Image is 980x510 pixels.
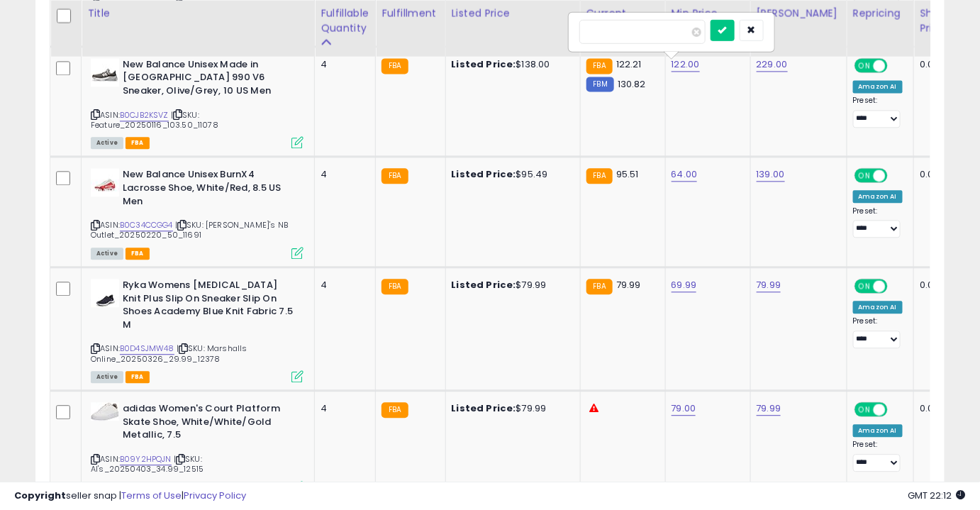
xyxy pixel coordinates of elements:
b: Listed Price: [452,167,516,181]
a: B09Y2HPQJN [120,453,172,465]
div: ASIN: [91,168,304,257]
span: | SKU: Marshalls Online_20250326_29.99_12378 [91,343,247,364]
div: 0.00 [920,402,943,415]
span: FBA [126,137,150,149]
div: 0.00 [920,279,943,292]
div: 4 [321,58,364,71]
span: OFF [885,59,908,71]
a: 64.00 [672,167,698,182]
a: 79.99 [757,401,781,416]
div: 0.00 [920,58,943,71]
span: | SKU: Feature_20250116_103.50_11078 [91,109,218,131]
span: FBA [126,248,150,260]
b: Listed Price: [452,401,516,415]
b: Listed Price: [452,57,516,71]
div: $79.99 [452,279,569,292]
div: Ship Price [920,6,948,35]
img: 31dymKyl-YL._SL40_.jpg [91,58,119,87]
small: FBA [382,279,408,294]
div: Amazon AI [853,301,903,314]
a: 79.00 [672,401,696,416]
div: Amazon AI [853,80,903,93]
div: Fulfillable Quantity [321,6,369,35]
span: 122.21 [616,57,642,71]
a: 79.99 [757,278,781,292]
a: B0C34CCGG4 [120,219,173,231]
div: ASIN: [91,58,304,148]
b: Listed Price: [452,278,516,292]
div: Listed Price [452,6,574,21]
div: Amazon AI [853,424,903,437]
div: 0.00 [920,168,943,181]
small: FBA [586,58,613,74]
div: $95.49 [452,168,569,181]
span: ON [856,59,874,71]
div: Fulfillment [382,6,439,21]
a: 139.00 [757,167,785,182]
div: ASIN: [91,279,304,381]
b: Ryka Womens [MEDICAL_DATA] Knit Plus Slip On Sneaker Slip On Shoes Academy Blue Knit Fabric 7.5 M [123,279,295,335]
img: 31uPHDA6T6L._SL40_.jpg [91,168,119,196]
span: ON [856,170,874,182]
small: FBA [586,279,613,294]
span: ON [856,404,874,416]
a: 229.00 [757,57,788,72]
strong: Copyright [14,489,66,502]
img: 31jnq1hKMYL._SL40_.jpg [91,402,119,421]
div: Preset: [853,316,903,348]
span: OFF [885,170,908,182]
span: OFF [885,280,908,292]
div: $79.99 [452,402,569,415]
div: [PERSON_NAME] [757,6,841,21]
b: adidas Women's Court Platform Skate Shoe, White/White/Gold Metallic, 7.5 [123,402,295,445]
span: 2025-09-7 22:12 GMT [908,489,966,502]
div: seller snap | | [14,489,246,503]
span: | SKU: Al's_20250403_34.99_12515 [91,453,204,475]
div: Amazon AI [853,190,903,203]
b: New Balance Unisex BurnX4 Lacrosse Shoe, White/Red, 8.5 US Men [123,168,295,211]
div: Min Price [672,6,745,21]
a: Terms of Use [121,489,182,502]
small: FBA [382,402,408,418]
div: Repricing [853,6,908,21]
span: 130.82 [618,77,646,91]
div: 4 [321,402,364,415]
b: New Balance Unisex Made in [GEOGRAPHIC_DATA] 990 V6 Sneaker, Olive/Grey, 10 US Men [123,58,295,101]
span: FBA [126,371,150,383]
span: All listings currently available for purchase on Amazon [91,248,123,260]
div: Current Buybox Price [586,6,659,35]
span: 95.51 [616,167,639,181]
div: $138.00 [452,58,569,71]
div: 4 [321,279,364,292]
span: OFF [885,404,908,416]
div: 4 [321,168,364,181]
small: FBA [382,168,408,184]
span: ON [856,280,874,292]
span: All listings currently available for purchase on Amazon [91,371,123,383]
div: ASIN: [91,402,304,492]
span: | SKU: [PERSON_NAME]'s NB Outlet_20250220_50_11691 [91,219,288,240]
small: FBA [382,58,408,74]
div: Title [87,6,308,21]
span: All listings currently available for purchase on Amazon [91,137,123,149]
div: Preset: [853,206,903,238]
div: Preset: [853,96,903,128]
a: B0CJB2KSVZ [120,109,169,121]
span: 79.99 [616,278,641,292]
small: FBA [586,168,613,184]
a: Privacy Policy [184,489,246,502]
a: 122.00 [672,57,700,72]
a: 69.99 [672,278,697,292]
img: 31lh64a81QL._SL40_.jpg [91,279,119,307]
div: Preset: [853,440,903,472]
a: B0D4SJMW48 [120,343,174,355]
small: FBM [586,77,614,92]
